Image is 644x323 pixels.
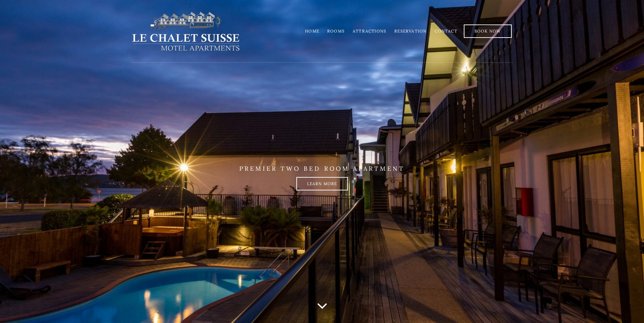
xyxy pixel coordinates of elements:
[464,24,512,38] a: Book Now
[435,29,457,34] a: Contact
[131,165,513,172] p: PREMIER TWO BED ROOM APARTMENT
[353,29,386,34] a: Attractions
[394,29,427,34] a: Reservation
[296,177,348,191] a: Learn more
[131,11,241,51] img: lechaletsuisse
[327,29,345,34] a: Rooms
[305,29,319,34] a: Home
